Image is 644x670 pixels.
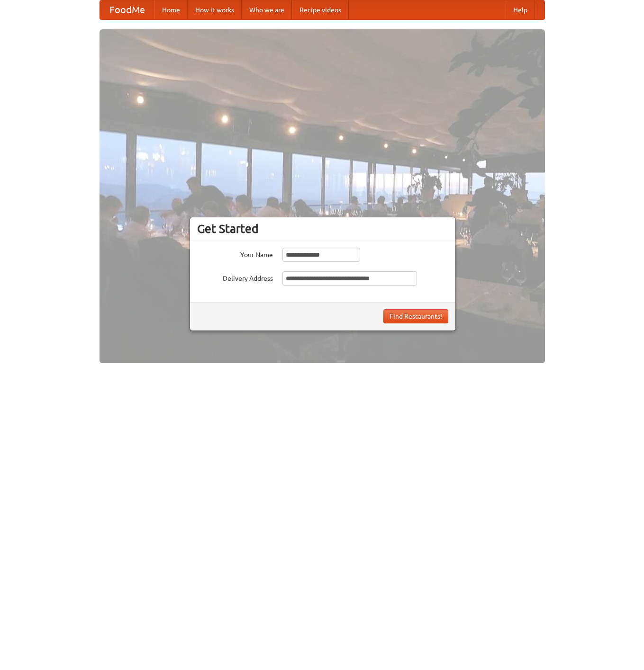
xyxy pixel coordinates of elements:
a: Recipe videos [292,0,349,19]
a: Help [506,0,535,19]
a: Who we are [242,0,292,19]
button: Find Restaurants! [383,309,448,323]
label: Your Name [197,248,273,259]
a: FoodMe [100,0,154,19]
h3: Get Started [197,222,448,236]
a: How it works [188,0,242,19]
label: Delivery Address [197,271,273,283]
a: Home [154,0,188,19]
